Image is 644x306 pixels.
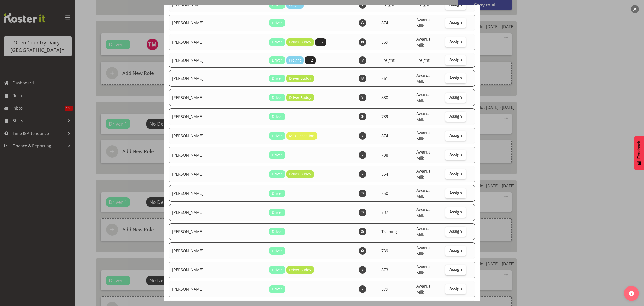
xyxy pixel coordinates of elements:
[381,114,388,119] span: 739
[416,130,431,142] span: Awarua Milk
[272,39,282,45] span: Driver
[449,95,462,100] span: Assign
[381,210,388,215] span: 737
[634,136,644,170] button: Feedback - Show survey
[381,20,388,26] span: 874
[289,76,311,81] span: Driver Buddy
[289,95,311,100] span: Driver Buddy
[308,57,313,63] span: + 2
[416,73,431,84] span: Awarua Milk
[449,133,462,138] span: Assign
[169,89,266,106] td: [PERSON_NAME]
[289,39,311,45] span: Driver Buddy
[169,185,266,202] td: [PERSON_NAME]
[289,133,314,139] span: Milk Reception
[169,281,266,297] td: [PERSON_NAME]
[169,70,266,87] td: [PERSON_NAME]
[272,248,282,254] span: Driver
[416,168,431,180] span: Awarua Milk
[381,191,388,196] span: 850
[381,133,388,139] span: 874
[169,34,266,50] td: [PERSON_NAME]
[449,190,462,195] span: Assign
[449,209,462,215] span: Assign
[272,191,282,196] span: Driver
[416,264,431,276] span: Awarua Milk
[272,114,282,119] span: Driver
[416,2,430,8] span: Freight
[381,152,388,158] span: 738
[449,75,462,80] span: Assign
[381,39,388,45] span: 869
[289,267,311,273] span: Driver Buddy
[318,39,323,45] span: + 2
[272,286,282,292] span: Driver
[169,166,266,182] td: [PERSON_NAME]
[381,95,388,100] span: 880
[449,39,462,44] span: Assign
[416,207,431,218] span: Awarua Milk
[272,210,282,215] span: Driver
[169,108,266,125] td: [PERSON_NAME]
[416,245,431,257] span: Awarua Milk
[449,20,462,25] span: Assign
[449,114,462,119] span: Assign
[272,76,282,81] span: Driver
[416,57,430,63] span: Freight
[272,133,282,139] span: Driver
[416,283,431,295] span: Awarua Milk
[169,223,266,240] td: [PERSON_NAME]
[169,242,266,259] td: [PERSON_NAME]
[416,226,431,237] span: Awarua Milk
[449,152,462,157] span: Assign
[272,20,282,26] span: Driver
[416,92,431,103] span: Awarua Milk
[169,204,266,221] td: [PERSON_NAME]
[169,128,266,144] td: [PERSON_NAME]
[449,248,462,253] span: Assign
[449,171,462,176] span: Assign
[289,171,311,177] span: Driver Buddy
[272,95,282,100] span: Driver
[169,15,266,31] td: [PERSON_NAME]
[381,267,388,273] span: 873
[381,2,395,8] span: Freight
[272,267,282,273] span: Driver
[449,286,462,291] span: Assign
[449,229,462,234] span: Assign
[381,171,388,177] span: 854
[381,286,388,292] span: 879
[381,76,388,81] span: 861
[272,152,282,158] span: Driver
[637,141,641,159] span: Feedback
[289,57,301,63] span: Freight
[449,2,462,7] span: Assign
[169,262,266,278] td: [PERSON_NAME]
[416,36,431,48] span: Awarua Milk
[416,149,431,161] span: Awarua Milk
[381,248,388,254] span: 739
[272,57,282,63] span: Driver
[169,53,266,68] td: [PERSON_NAME]
[416,17,431,29] span: Awarua Milk
[272,229,282,234] span: Driver
[416,111,431,123] span: Awarua Milk
[381,57,395,63] span: Freight
[272,171,282,177] span: Driver
[449,267,462,272] span: Assign
[416,188,431,199] span: Awarua Milk
[169,147,266,163] td: [PERSON_NAME]
[449,57,462,62] span: Assign
[381,229,397,234] span: Training
[629,291,634,296] img: help-xxl-2.png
